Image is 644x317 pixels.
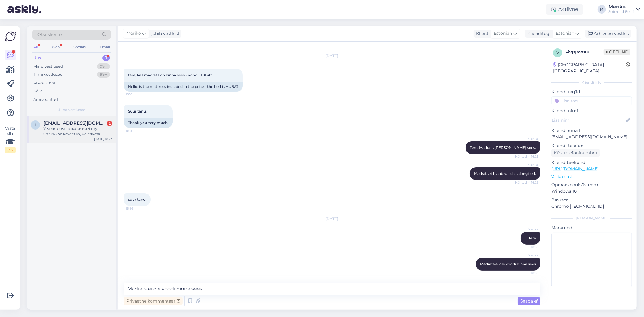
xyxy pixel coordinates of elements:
div: Aktiivne [546,4,583,15]
p: Klienditeekond [551,159,632,166]
span: Madratseid saab valida salongised. [474,171,536,176]
a: [URL][DOMAIN_NAME] [551,166,599,171]
div: Merike [608,5,634,9]
span: suur tänu. [128,197,146,202]
div: Hello, is the mattress included in the price - the bed is HUBA? [124,82,243,92]
div: 99+ [97,63,110,69]
p: Kliendi email [551,127,632,134]
div: M [598,5,606,14]
span: Merike [516,253,538,258]
div: Email [98,43,111,51]
span: Estonian [494,30,512,37]
span: 16:18 [126,128,148,133]
div: Socials [72,43,87,51]
span: 16:18 [126,92,148,97]
span: Uued vestlused [58,107,86,113]
img: Askly Logo [5,31,16,42]
div: Kliendi info [551,80,632,85]
p: Kliendi tag'id [551,89,632,95]
div: Kõik [33,88,42,94]
div: Thank you very much. [124,118,173,128]
div: [GEOGRAPHIC_DATA], [GEOGRAPHIC_DATA] [553,62,626,74]
span: Merike [516,136,538,141]
div: AI Assistent [33,80,56,86]
p: Märkmed [551,225,632,231]
div: Vaata siia [5,126,16,153]
div: Softrend Eesti [608,9,634,14]
div: [DATE] [124,216,540,222]
div: Küsi telefoninumbrit [551,149,600,157]
span: Nähtud ✓ 16:26 [515,180,538,185]
div: [DATE] 18:23 [94,137,112,141]
span: Estonian [556,30,574,37]
span: Suur tänu. [128,109,147,114]
div: Tiimi vestlused [33,72,63,78]
div: juhib vestlust [149,30,180,37]
span: Merike [127,30,141,37]
div: All [32,43,39,51]
p: Chrome [TECHNICAL_ID] [551,203,632,210]
span: Saada [520,298,538,304]
span: 18:36 [516,271,538,275]
span: 16:46 [126,206,148,211]
div: У меня дома в наличии 4 стула. Отличное качество, но спустя несколько лет обшивка стульев износил... [43,126,112,137]
div: 1 [102,55,110,61]
span: tere, kas madrats on hinna sees - voodi HUBA? [128,73,212,77]
span: Madrats ei ole voodi hinna sees [480,262,536,266]
span: Otsi kliente [37,31,62,38]
p: Vaata edasi ... [551,174,632,179]
a: MerikeSoftrend Eesti [608,5,640,14]
span: iuliia.liubchenko@pg.edu.ee [43,120,106,126]
span: Merike [516,227,538,232]
div: 1 / 3 [5,147,16,153]
div: # vpjsvoiu [566,48,604,56]
div: Minu vestlused [33,63,63,69]
div: Privaatne kommentaar [124,297,183,305]
p: Kliendi nimi [551,108,632,114]
div: Web [50,43,61,51]
div: 2 [107,121,112,126]
p: Operatsioonisüsteem [551,182,632,188]
span: v [556,50,559,55]
p: Brauser [551,197,632,203]
p: Windows 10 [551,188,632,194]
span: Tere [528,236,536,240]
div: Klient [474,30,489,37]
p: [EMAIL_ADDRESS][DOMAIN_NAME] [551,134,632,140]
div: [PERSON_NAME] [551,216,632,221]
span: Nähtud ✓ 16:25 [515,154,538,159]
input: Lisa nimi [552,117,625,123]
p: Kliendi telefon [551,142,632,149]
div: Uus [33,55,41,61]
div: Arhiveeritud [33,97,58,103]
div: [DATE] [124,53,540,59]
div: Arhiveeri vestlus [585,30,631,38]
span: Merike [516,162,538,167]
span: Tere. Madrats [PERSON_NAME] sees. [470,145,536,150]
div: Klienditugi [525,30,551,37]
div: 99+ [97,72,110,78]
span: Offline [604,49,630,55]
span: i [35,123,36,127]
input: Lisa tag [551,96,632,105]
span: 18:36 [516,245,538,249]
